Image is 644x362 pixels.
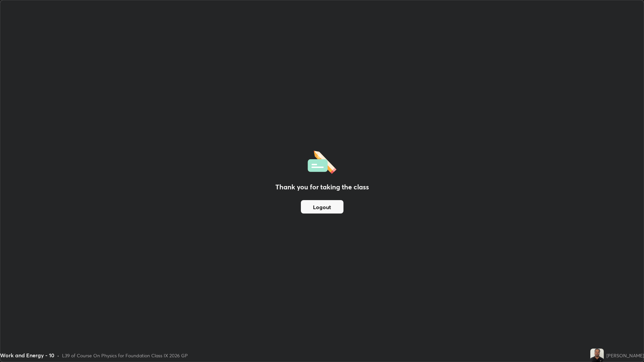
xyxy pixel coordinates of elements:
[275,182,369,192] h2: Thank you for taking the class
[301,200,343,214] button: Logout
[57,352,59,359] div: •
[606,352,644,359] div: [PERSON_NAME]
[590,349,604,362] img: c449bc7577714875aafd9c306618b106.jpg
[62,352,188,359] div: L39 of Course On Physics for Foundation Class IX 2026 GP
[308,148,336,174] img: offlineFeedback.1438e8b3.svg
